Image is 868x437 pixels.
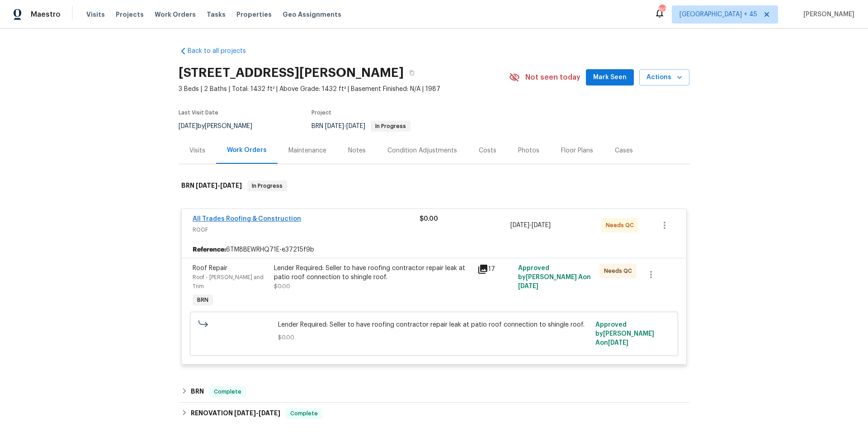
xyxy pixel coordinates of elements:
[311,110,331,115] span: Project
[288,146,326,155] div: Maintenance
[348,146,366,155] div: Notes
[220,182,242,189] span: [DATE]
[196,182,217,189] span: [DATE]
[234,410,280,416] span: -
[248,181,286,190] span: In Progress
[510,222,529,228] span: [DATE]
[346,123,365,129] span: [DATE]
[179,68,404,77] h2: [STREET_ADDRESS][PERSON_NAME]
[518,283,538,290] span: [DATE]
[604,266,636,275] span: Needs QC
[274,264,472,282] div: Lender Required: Seller to have roofing contractor repair leak at patio roof connection to shingl...
[532,222,551,228] span: [DATE]
[179,403,689,424] div: RENOVATION [DATE]-[DATE]Complete
[196,182,242,189] span: -
[274,284,290,289] span: $0.00
[210,387,245,396] span: Complete
[234,410,256,416] span: [DATE]
[179,85,509,94] span: 3 Beds | 2 Baths | Total: 1432 ft² | Above Grade: 1432 ft² | Basement Finished: N/A | 1987
[646,72,682,83] span: Actions
[404,65,420,81] button: Copy Address
[181,180,242,191] h6: BRN
[525,73,580,82] span: Not seen today
[287,409,321,418] span: Complete
[325,123,344,129] span: [DATE]
[193,275,264,289] span: Roof - [PERSON_NAME] and Trim
[278,333,590,342] span: $0.00
[586,69,634,86] button: Mark Seen
[372,123,410,129] span: In Progress
[86,10,105,19] span: Visits
[155,10,196,19] span: Work Orders
[193,216,301,222] a: All Trades Roofing & Construction
[207,11,226,18] span: Tasks
[283,10,341,19] span: Geo Assignments
[387,146,457,155] div: Condition Adjustments
[179,171,689,200] div: BRN [DATE]-[DATE]In Progress
[325,123,365,129] span: -
[182,242,686,258] div: 6TM8BEWRHQ71E-e37215f9b
[420,216,438,222] span: $0.00
[179,123,198,129] span: [DATE]
[193,265,227,271] span: Roof Repair
[800,10,854,19] span: [PERSON_NAME]
[189,146,205,155] div: Visits
[31,10,61,19] span: Maestro
[227,146,267,155] div: Work Orders
[518,146,539,155] div: Photos
[236,10,272,19] span: Properties
[518,265,591,290] span: Approved by [PERSON_NAME] A on
[191,386,204,397] h6: BRN
[193,295,212,304] span: BRN
[179,47,265,56] a: Back to all projects
[259,410,280,416] span: [DATE]
[608,340,628,346] span: [DATE]
[193,225,420,234] span: ROOF
[561,146,593,155] div: Floor Plans
[659,5,665,14] div: 808
[479,146,496,155] div: Costs
[179,121,263,132] div: by [PERSON_NAME]
[639,69,689,86] button: Actions
[679,10,757,19] span: [GEOGRAPHIC_DATA] + 45
[179,110,218,115] span: Last Visit Date
[116,10,144,19] span: Projects
[606,221,637,230] span: Needs QC
[510,221,551,230] span: -
[191,408,280,419] h6: RENOVATION
[593,72,627,83] span: Mark Seen
[615,146,633,155] div: Cases
[193,245,226,254] b: Reference:
[595,322,654,346] span: Approved by [PERSON_NAME] A on
[477,264,513,275] div: 17
[179,381,689,403] div: BRN Complete
[311,123,410,129] span: BRN
[278,320,590,329] span: Lender Required: Seller to have roofing contractor repair leak at patio roof connection to shingl...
